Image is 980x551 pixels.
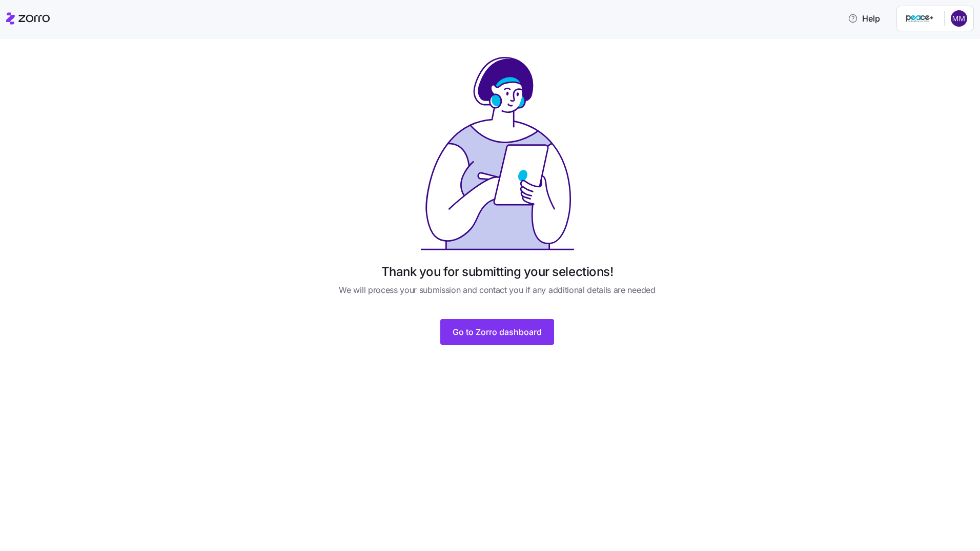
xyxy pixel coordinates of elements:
[440,319,554,345] button: Go to Zorro dashboard
[903,12,936,25] img: Employer logo
[381,264,613,280] h1: Thank you for submitting your selections!
[951,10,967,27] img: c7500ab85f6c991aee20b7272b35d42d
[339,284,655,297] span: We will process your submission and contact you if any additional details are needed
[453,326,542,338] span: Go to Zorro dashboard
[840,8,888,29] button: Help
[848,12,880,25] span: Help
